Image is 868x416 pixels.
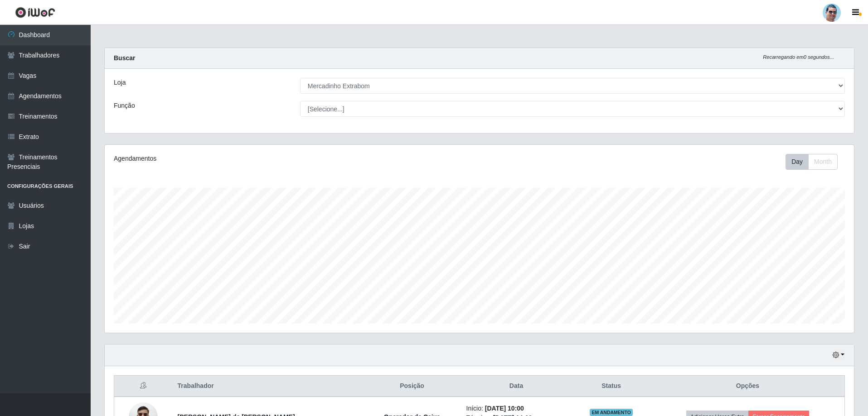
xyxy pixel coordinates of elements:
div: Toolbar with button groups [786,154,845,170]
li: Início: [466,404,567,413]
div: First group [786,154,838,170]
div: Agendamentos [114,154,411,163]
i: Recarregando em 0 segundos... [763,54,834,60]
strong: Buscar [114,54,135,62]
label: Loja [114,78,126,87]
th: Data [461,376,572,397]
th: Trabalhador [172,376,364,397]
img: CoreUI Logo [15,7,55,18]
time: [DATE] 10:00 [485,405,524,412]
button: Month [808,154,838,170]
th: Opções [651,376,845,397]
th: Status [572,376,650,397]
label: Função [114,101,135,110]
th: Posição [364,376,461,397]
button: Day [786,154,809,170]
span: EM ANDAMENTO [590,409,633,416]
